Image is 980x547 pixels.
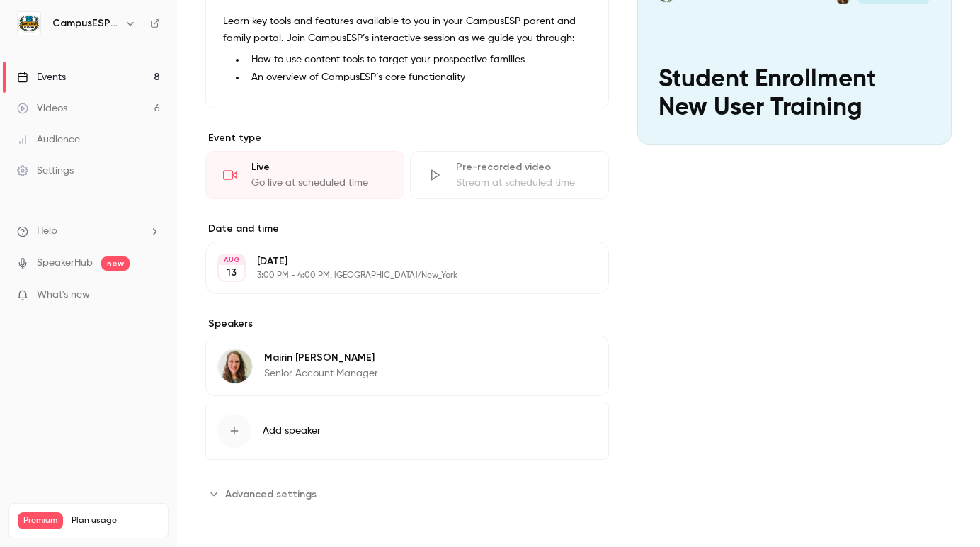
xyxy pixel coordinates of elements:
[257,270,534,281] p: 3:00 PM - 4:00 PM, [GEOGRAPHIC_DATA]/New_York
[263,424,321,438] span: Add speaker
[251,176,387,190] div: Go live at scheduled time
[17,132,80,147] div: Audience
[17,101,67,115] div: Videos
[227,266,237,280] p: 13
[17,224,160,239] li: help-dropdown-opener
[456,176,591,190] div: Stream at scheduled time
[410,151,609,199] div: Pre-recorded videoStream at scheduled time
[264,366,378,380] p: Senior Account Manager
[219,255,244,265] div: AUG
[251,160,387,174] div: Live
[456,160,591,174] div: Pre-recorded video
[205,402,609,460] button: Add speaker
[257,254,534,269] p: [DATE]
[205,222,609,236] label: Date and time
[101,256,130,271] span: new
[37,256,93,271] a: SpeakerHub
[205,317,609,331] label: Speakers
[264,351,378,365] p: Mairin [PERSON_NAME]
[205,337,609,396] div: Mairin MatthewsMairin [PERSON_NAME]Senior Account Manager
[205,483,609,505] section: Advanced settings
[18,12,40,35] img: CampusESP Academy
[205,483,325,505] button: Advanced settings
[205,151,404,199] div: LiveGo live at scheduled time
[52,16,119,30] h6: CampusESP Academy
[17,164,74,178] div: Settings
[246,52,591,67] li: How to use content tools to target your prospective families
[37,224,57,239] span: Help
[205,131,609,145] p: Event type
[37,288,90,303] span: What's new
[225,487,317,502] span: Advanced settings
[17,70,66,84] div: Events
[246,70,591,85] li: An overview of CampusESP’s core functionality
[218,349,252,383] img: Mairin Matthews
[72,515,159,526] span: Plan usage
[18,512,63,529] span: Premium
[223,13,591,47] p: Learn key tools and features available to you in your CampusESP parent and family portal. Join Ca...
